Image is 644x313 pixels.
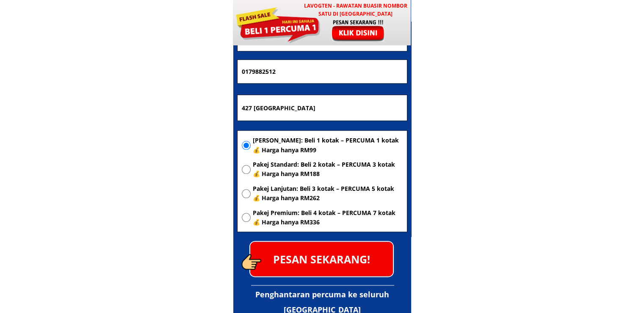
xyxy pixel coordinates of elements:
[253,136,403,155] span: [PERSON_NAME]: Beli 1 kotak – PERCUMA 1 kotak 💰 Harga hanya RM99
[250,242,393,276] p: PESAN SEKARANG!
[300,2,411,18] h3: LAVOGTEN - Rawatan Buasir Nombor Satu di [GEOGRAPHIC_DATA]
[240,60,405,84] input: Nombor Telefon Bimbit
[253,160,403,179] span: Pakej Standard: Beli 2 kotak – PERCUMA 3 kotak 💰 Harga hanya RM188
[253,184,403,203] span: Pakej Lanjutan: Beli 3 kotak – PERCUMA 5 kotak 💰 Harga hanya RM262
[240,95,405,120] input: Alamat
[253,208,403,227] span: Pakej Premium: Beli 4 kotak – PERCUMA 7 kotak 💰 Harga hanya RM336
